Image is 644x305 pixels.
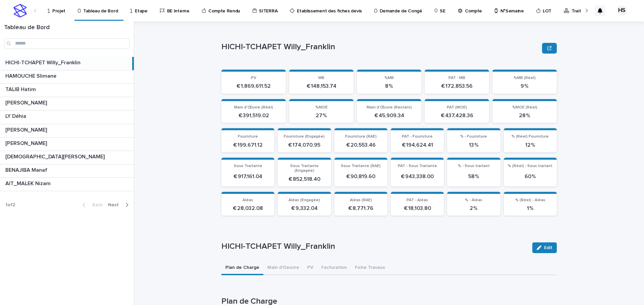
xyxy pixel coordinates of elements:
button: Next [105,202,134,208]
button: Facturation [317,261,351,275]
p: € 148,153.74 [293,83,350,89]
p: LY Déhia [5,112,28,120]
span: Sous Traitante (Engagée) [290,164,319,173]
img: stacker-logo-s-only.png [13,4,27,17]
p: TALIB Hatim [5,85,37,93]
p: € 45,909.34 [361,112,417,119]
span: Fourniture (Engagée) [284,135,325,139]
p: € 194,624.41 [395,142,440,148]
p: € 9,332.04 [282,205,327,212]
p: [PERSON_NAME] [5,139,48,147]
span: Next [108,203,123,207]
span: Sous Traitante (RAE) [341,164,381,168]
p: 60 % [508,173,553,180]
p: 1 % [508,205,553,212]
span: Main d'Œuvre (Restant) [367,105,412,109]
button: Fiche Travaux [351,261,389,275]
span: PAT (MOE) [447,105,467,109]
span: PAT - Sous Traitante [398,164,437,168]
p: 27 % [293,112,350,119]
p: 58 % [451,173,496,180]
p: € 28,032.08 [225,205,270,212]
p: HICHI-TCHAPET Willy_Franklin [221,242,527,251]
span: % (Réel) Fourniture [512,135,549,139]
p: HICHI-TCHAPET Willy_Franklin [221,42,539,52]
p: € 943,338.00 [395,173,440,180]
input: Search [4,38,130,49]
span: % (Réel) - Sous traitant [508,164,552,168]
span: Aléas [243,198,253,202]
p: € 174,070.95 [282,142,327,148]
span: % - Sous traitant [458,164,490,168]
button: Plan de Charge [221,261,263,275]
div: HS [616,5,627,16]
p: AIT_MALEK Nizam [5,179,52,187]
p: [PERSON_NAME] [5,98,48,106]
span: Edit [544,245,552,250]
p: € 437,428.36 [429,112,485,119]
span: Back [88,203,103,207]
span: PAT - Fourniture [402,135,433,139]
p: BENAJIBA Manaf [5,166,49,173]
span: Main d'Œuvre (Réel) [234,105,273,109]
p: € 917,161.04 [225,173,270,180]
span: Sous Traitante [234,164,262,168]
span: PAT - MB [448,76,465,80]
span: % (Réel) - Aléas [515,198,545,202]
button: Edit [532,242,557,253]
p: 13 % [451,142,496,148]
span: Fourniture (RAE) [345,135,377,139]
span: PV [251,76,256,80]
span: MB [318,76,324,80]
p: 2 % [451,205,496,212]
p: [DEMOGRAPHIC_DATA][PERSON_NAME] [5,152,106,160]
p: 28 % [496,112,553,119]
button: Back [77,202,105,208]
button: Main d'Oeuvre [263,261,303,275]
p: 8 % [361,83,417,89]
p: € 391,519.02 [225,112,282,119]
span: % - Fourniture [460,135,487,139]
p: € 852,518.40 [282,176,327,182]
p: HAMOUCHE Slimane [5,72,58,79]
p: € 8,771.76 [338,205,383,212]
span: %MB (Réel) [514,76,536,80]
p: € 1,869,611.52 [225,83,282,89]
span: Aléas (RAE) [350,198,372,202]
span: %MOE (Réel) [512,105,537,109]
span: Fourniture [238,135,258,139]
p: 12 % [508,142,553,148]
p: € 199,671.12 [225,142,270,148]
span: Aléas (Engagée) [288,198,320,202]
p: € 172,853.56 [429,83,485,89]
p: 9 % [496,83,553,89]
span: %MB [384,76,394,80]
p: [PERSON_NAME] [5,126,48,133]
span: % - Aléas [465,198,482,202]
span: PAT - Aléas [407,198,428,202]
button: PV [303,261,317,275]
p: € 90,819.60 [338,173,383,180]
span: %MOE [315,105,328,109]
h1: Tableau de Bord [4,24,130,31]
p: € 20,553.46 [338,142,383,148]
p: € 18,103.80 [395,205,440,212]
p: HICHI-TCHAPET Willy_Franklin [5,58,82,66]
